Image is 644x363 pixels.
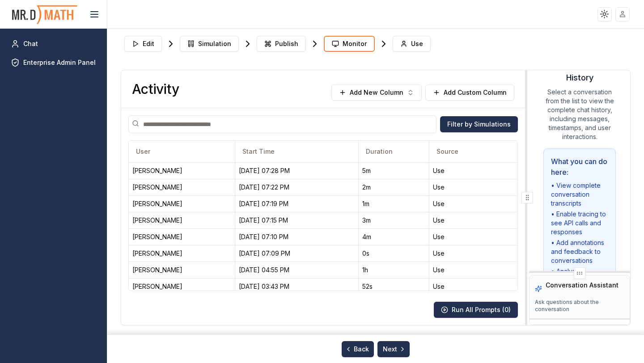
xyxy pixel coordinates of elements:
span: Use [411,39,423,48]
div: 1m [362,199,425,208]
div: Vincent Allen [132,216,231,225]
div: Use [433,183,514,192]
h3: Conversation Assistant [546,281,619,290]
span: Chat [23,39,38,48]
button: Filter by Simulations [440,116,518,132]
span: Monitor [343,39,367,48]
div: Use [433,232,514,241]
div: 10/09/25, 07:22 PM [239,183,355,192]
div: Vincent Allen [132,166,231,175]
span: Source [436,147,458,156]
div: Olivia Luukkonen [132,282,231,291]
div: Vincent Allen [132,199,231,208]
div: 1h [362,266,425,274]
img: placeholder-user.jpg [616,8,629,21]
div: 3m [362,216,425,225]
div: Use [433,199,514,208]
button: Edit [124,36,162,52]
div: 10/09/25, 07:09 PM [239,249,355,258]
button: Monitor [324,36,375,52]
a: Chat [7,36,100,52]
button: Add New Column [331,84,422,101]
div: 10/09/25, 07:10 PM [239,232,355,241]
div: 4m [362,232,425,241]
button: Use [393,36,431,52]
h3: Activity [132,81,179,97]
span: Enterprise Admin Panel [23,58,96,67]
a: Enterprise Admin Panel [7,55,100,71]
li: • Analyze conversation patterns and performance [551,267,608,303]
p: Ask questions about the conversation [535,299,624,313]
div: 10/09/25, 04:55 PM [239,266,355,274]
h3: Conversation History [543,59,616,84]
li: • Enable tracing to see API calls and responses [551,210,608,236]
button: Add Custom Column [425,84,514,101]
button: Back [342,341,374,357]
div: Vincent Allen [132,249,231,258]
div: 10/09/25, 07:19 PM [239,199,355,208]
div: Use [433,166,514,175]
li: • Add annotations and feedback to conversations [551,238,608,265]
button: Simulation [180,36,239,52]
button: Next [377,341,410,357]
div: Hannah Adams [132,266,231,274]
button: Publish [257,36,306,52]
img: PromptOwl [11,3,78,26]
div: Vincent Allen [132,183,231,192]
div: Vincent Allen [132,232,231,241]
span: Edit [143,39,154,48]
div: Use [433,249,514,258]
div: 10/09/25, 07:15 PM [239,216,355,225]
li: • View complete conversation transcripts [551,181,608,208]
span: Simulation [198,39,231,48]
h4: What you can do here: [551,156,608,177]
div: 2m [362,183,425,192]
div: 10/09/25, 07:28 PM [239,166,355,175]
div: Use [433,266,514,274]
div: 5m [362,166,425,175]
div: Use [433,282,514,291]
span: Next [383,345,406,354]
div: 52s [362,282,425,291]
p: Select a conversation from the list to view the complete chat history, including messages, timest... [543,88,616,141]
span: Start Time [242,147,275,156]
div: Use [433,216,514,225]
div: 0s [362,249,425,258]
div: 10/09/25, 03:43 PM [239,282,355,291]
span: Back [345,345,369,354]
button: Run All Prompts (0) [434,302,518,318]
span: User [136,147,150,156]
span: Duration [366,147,393,156]
span: Publish [275,39,298,48]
